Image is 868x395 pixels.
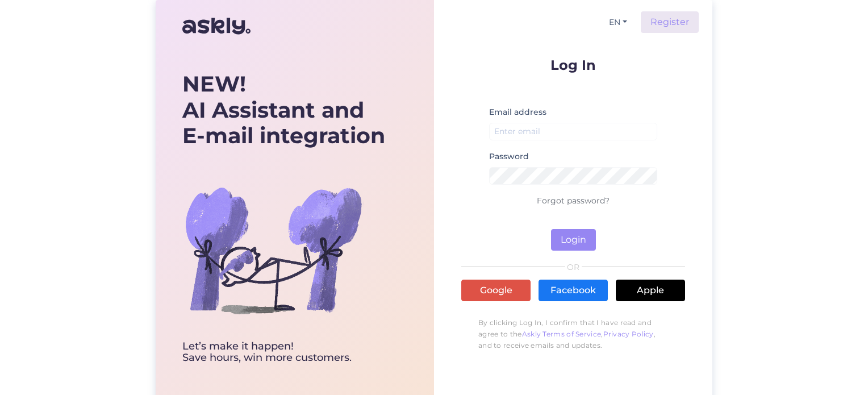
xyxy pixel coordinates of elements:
p: Log In [461,58,685,72]
a: Apple [616,280,685,301]
a: Register [641,11,699,33]
div: AI Assistant and E-mail integration [182,71,385,149]
a: Facebook [539,280,608,301]
input: Enter email [489,123,657,140]
label: Email address [489,106,546,118]
a: Privacy Policy [603,330,654,338]
span: OR [565,263,582,271]
p: By clicking Log In, I confirm that I have read and agree to the , , and to receive emails and upd... [461,311,685,357]
a: Google [461,280,531,301]
a: Forgot password? [537,196,610,206]
b: NEW! [182,70,246,97]
a: Askly Terms of Service [522,330,602,338]
img: bg-askly [182,159,364,341]
button: EN [604,14,632,31]
button: Login [551,229,596,251]
label: Password [489,151,529,163]
div: Let’s make it happen! Save hours, win more customers. [182,341,385,364]
img: Askly [182,13,251,40]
